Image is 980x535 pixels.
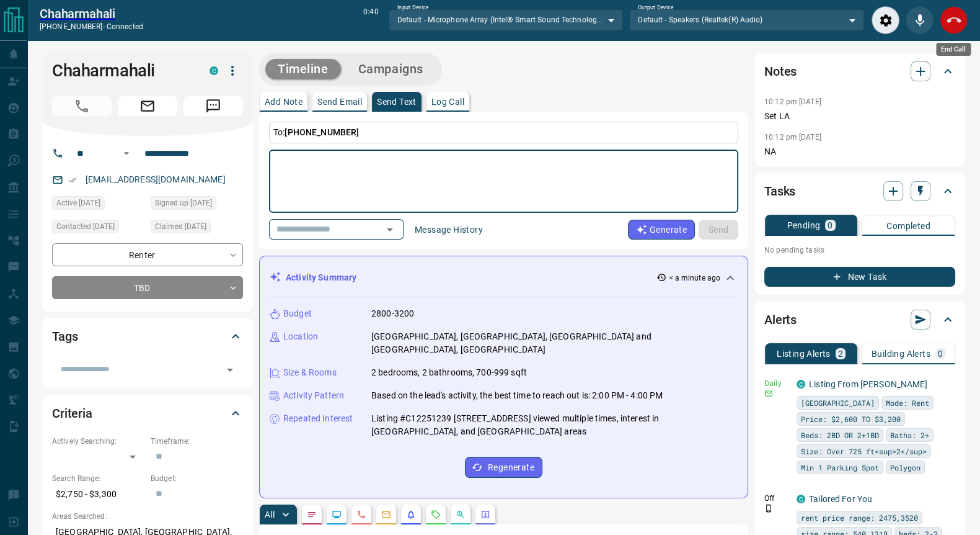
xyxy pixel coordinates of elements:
[938,349,943,358] p: 0
[890,429,929,441] span: Baths: 2+
[890,461,920,474] span: Polygon
[283,412,353,425] p: Repeated Interest
[764,378,789,389] p: Daily
[151,436,243,447] p: Timeframe:
[52,243,243,266] div: Renter
[764,305,955,335] div: Alerts
[828,221,832,230] p: 0
[397,4,429,12] label: Input Device
[764,176,955,206] div: Tasks
[801,511,918,524] span: rent price range: 2475,3520
[52,326,77,346] h2: Tags
[363,6,378,34] p: 0:40
[52,321,243,351] div: Tags
[389,9,624,30] div: Default - Microphone Array (Intel® Smart Sound Technology for Digital Microphones)
[52,511,243,522] p: Areas Searched:
[371,389,663,402] p: Based on the lead's activity, the best time to reach out is: 2:00 PM - 4:00 PM
[764,133,821,142] p: 10:12 pm [DATE]
[872,349,930,358] p: Building Alerts
[936,43,971,56] div: End Call
[52,403,92,423] h2: Criteria
[151,473,243,484] p: Budget:
[86,174,226,184] a: [EMAIL_ADDRESS][DOMAIN_NAME]
[465,457,542,478] button: Regenerate
[52,484,144,505] p: $2,750 - $3,300
[283,366,337,379] p: Size & Rooms
[371,307,414,320] p: 2800-3200
[56,197,100,209] span: Active [DATE]
[270,266,738,289] div: Activity Summary< a minute ago
[346,59,436,79] button: Campaigns
[787,221,820,230] p: Pending
[940,6,968,34] div: End Call
[371,366,527,379] p: 2 bedrooms, 2 bathrooms, 700-999 sqft
[371,330,738,356] p: [GEOGRAPHIC_DATA], [GEOGRAPHIC_DATA], [GEOGRAPHIC_DATA] and [GEOGRAPHIC_DATA], [GEOGRAPHIC_DATA]
[838,349,843,358] p: 2
[764,493,789,504] p: Off
[431,97,464,106] p: Log Call
[764,389,773,398] svg: Email
[809,379,927,389] a: Listing From [PERSON_NAME]
[317,97,362,106] p: Send Email
[52,398,243,428] div: Criteria
[456,510,466,519] svg: Opportunities
[431,510,441,519] svg: Requests
[52,276,243,299] div: TBD
[283,389,344,402] p: Activity Pattern
[764,145,955,158] p: NA
[151,196,243,214] div: Sun Jun 29 2025
[221,361,239,379] button: Open
[886,222,930,230] p: Completed
[764,56,955,86] div: Notes
[801,461,879,474] span: Min 1 Parking Spot
[629,9,864,30] div: Default - Speakers (Realtek(R) Audio)
[801,397,875,409] span: [GEOGRAPHIC_DATA]
[407,220,490,240] button: Message History
[68,176,77,184] svg: Email Verified
[371,412,738,438] p: Listing #C12251239 [STREET_ADDRESS] viewed multiple times, interest in [GEOGRAPHIC_DATA], and [GE...
[40,21,143,32] p: [PHONE_NUMBER] -
[777,349,831,358] p: Listing Alerts
[285,127,359,137] span: [PHONE_NUMBER]
[332,510,342,519] svg: Lead Browsing Activity
[801,429,879,441] span: Beds: 2BD OR 2+1BD
[669,272,720,284] p: < a minute ago
[797,380,805,389] div: condos.ca
[356,510,366,519] svg: Calls
[155,220,206,233] span: Claimed [DATE]
[628,220,695,240] button: Generate
[638,4,673,12] label: Output Device
[52,196,144,214] div: Thu Aug 14 2025
[40,6,143,21] a: Chaharmahali
[56,220,115,233] span: Contacted [DATE]
[119,146,134,161] button: Open
[764,241,955,259] p: No pending tasks
[381,510,391,519] svg: Emails
[151,220,243,237] div: Sun Aug 03 2025
[52,61,191,81] h1: Chaharmahali
[381,221,399,238] button: Open
[764,97,821,106] p: 10:12 pm [DATE]
[52,220,144,237] div: Sun Aug 03 2025
[265,97,302,106] p: Add Note
[764,110,955,123] p: Set LA
[406,510,416,519] svg: Listing Alerts
[764,181,795,201] h2: Tasks
[265,59,341,79] button: Timeline
[52,96,112,116] span: Call
[377,97,417,106] p: Send Text
[283,307,312,320] p: Budget
[872,6,899,34] div: Audio Settings
[210,66,218,75] div: condos.ca
[286,271,356,284] p: Activity Summary
[764,61,797,81] h2: Notes
[797,495,805,503] div: condos.ca
[183,96,243,116] span: Message
[801,413,901,425] span: Price: $2,600 TO $3,200
[52,436,144,447] p: Actively Searching:
[886,397,929,409] span: Mode: Rent
[155,197,212,209] span: Signed up [DATE]
[283,330,318,343] p: Location
[265,510,275,519] p: All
